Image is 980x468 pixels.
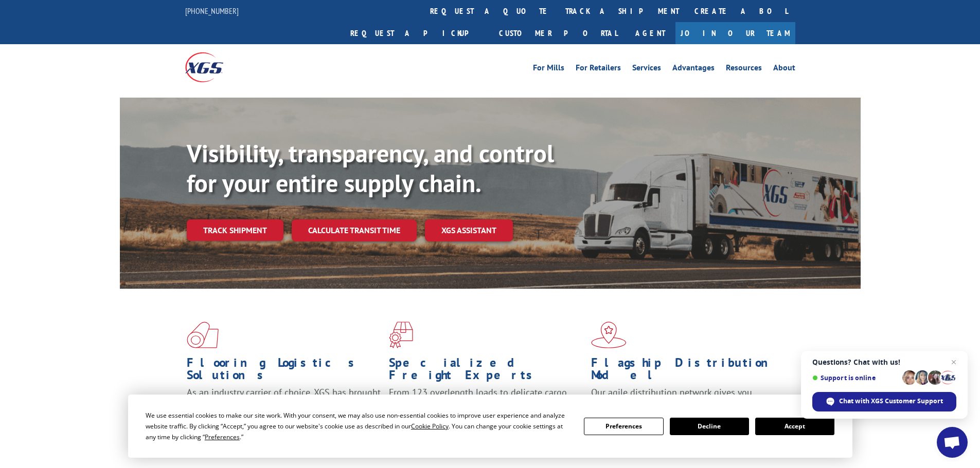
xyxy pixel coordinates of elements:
span: As an industry carrier of choice, XGS has brought innovation and dedication to flooring logistics... [187,386,381,423]
span: Our agile distribution network gives you nationwide inventory management on demand. [591,386,780,410]
b: Visibility, transparency, and control for your entire supply chain. [187,137,554,199]
button: Decline [670,418,749,435]
a: Calculate transit time [292,219,417,241]
p: From 123 overlength loads to delicate cargo, our experienced staff knows the best way to move you... [389,386,583,432]
div: Open chat [937,427,968,458]
img: xgs-icon-focused-on-flooring-red [389,322,413,348]
span: Questions? Chat with us! [812,358,956,366]
div: Cookie Consent Prompt [128,395,852,458]
span: Close chat [948,356,960,368]
a: Resources [726,64,762,75]
button: Preferences [584,418,663,435]
a: Services [632,64,661,75]
img: xgs-icon-total-supply-chain-intelligence-red [187,322,219,348]
a: Advantages [672,64,715,75]
a: Request a pickup [343,22,491,44]
div: Chat with XGS Customer Support [812,392,956,411]
a: About [773,64,795,75]
a: Track shipment [187,219,283,241]
button: Accept [755,418,834,435]
a: Agent [625,22,675,44]
span: Preferences [205,433,240,441]
span: Chat with XGS Customer Support [839,397,943,406]
h1: Flagship Distribution Model [591,357,786,386]
a: Customer Portal [491,22,625,44]
h1: Flooring Logistics Solutions [187,357,381,386]
div: We use essential cookies to make our site work. With your consent, we may also use non-essential ... [146,410,572,442]
h1: Specialized Freight Experts [389,357,583,386]
span: Support is online [812,374,899,382]
a: Join Our Team [675,22,795,44]
span: Cookie Policy [411,422,449,430]
a: XGS ASSISTANT [425,219,513,241]
a: For Retailers [576,64,621,75]
a: [PHONE_NUMBER] [185,6,239,16]
a: For Mills [533,64,564,75]
img: xgs-icon-flagship-distribution-model-red [591,322,627,348]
